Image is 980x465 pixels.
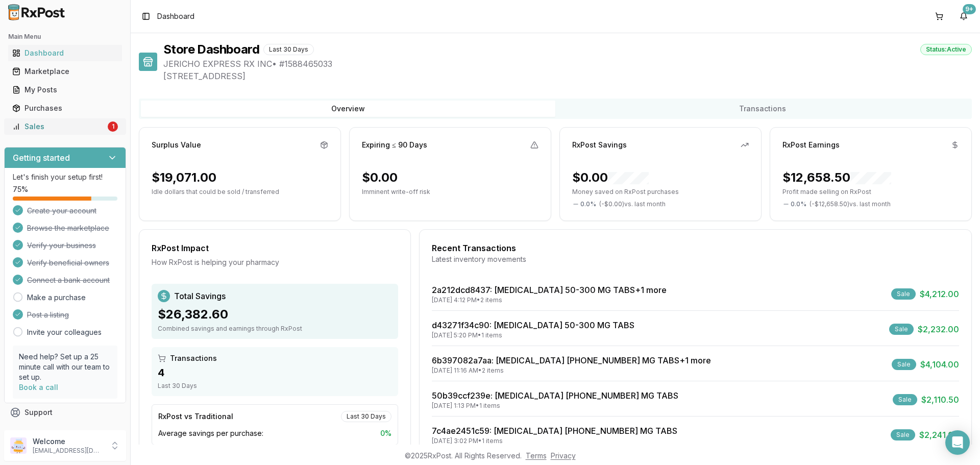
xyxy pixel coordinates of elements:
div: [DATE] 3:02 PM • 1 items [432,437,677,445]
div: Last 30 Days [158,382,392,390]
div: Recent Transactions [432,242,959,254]
div: $19,071.00 [152,169,216,186]
a: Sales1 [8,117,122,136]
div: Purchases [12,103,118,113]
button: Overview [141,101,555,117]
div: RxPost Impact [152,242,398,254]
div: Sale [892,359,916,370]
span: Transactions [170,353,217,363]
button: Sales1 [4,118,126,135]
div: Sales [12,121,106,132]
div: Combined savings and earnings through RxPost [158,325,392,333]
span: 0.0 % [580,200,596,208]
span: $4,104.00 [920,358,959,371]
img: RxPost Logo [4,4,69,20]
div: [DATE] 1:13 PM • 1 items [432,402,678,410]
span: Connect a bank account [27,275,110,285]
button: Transactions [555,101,970,117]
div: 4 [158,365,392,380]
button: Purchases [4,100,126,116]
span: Create your account [27,206,96,216]
span: ( - $12,658.50 ) vs. last month [810,200,891,208]
div: How RxPost is helping your pharmacy [152,257,398,267]
p: Need help? Set up a 25 minute call with our team to set up. [19,352,111,382]
nav: breadcrumb [157,11,194,21]
button: Dashboard [4,45,126,61]
h3: Getting started [13,152,70,164]
h1: Store Dashboard [163,41,259,58]
div: Sale [891,429,915,440]
button: Feedback [4,422,126,440]
span: $2,110.50 [921,394,959,406]
span: $4,212.00 [920,288,959,300]
span: 75 % [13,184,28,194]
span: Dashboard [157,11,194,21]
span: ( - $0.00 ) vs. last month [599,200,666,208]
h2: Main Menu [8,33,122,41]
a: Book a call [19,383,58,391]
div: [DATE] 11:16 AM • 2 items [432,366,711,375]
img: User avatar [10,437,27,454]
div: [DATE] 5:20 PM • 1 items [432,331,634,339]
div: Sale [889,324,914,335]
span: $2,232.00 [918,323,959,335]
span: Verify beneficial owners [27,258,109,268]
div: 9+ [963,4,976,14]
span: Total Savings [174,290,226,302]
div: Status: Active [920,44,972,55]
a: d43271f34c90: [MEDICAL_DATA] 50-300 MG TABS [432,320,634,330]
div: Last 30 Days [341,411,391,422]
a: Purchases [8,99,122,117]
a: 2a212dcd8437: [MEDICAL_DATA] 50-300 MG TABS+1 more [432,285,667,295]
p: Let's finish your setup first! [13,172,117,182]
span: Browse the marketplace [27,223,109,233]
div: [DATE] 4:12 PM • 2 items [432,296,667,304]
p: Welcome [33,436,104,447]
div: $26,382.60 [158,306,392,323]
div: Dashboard [12,48,118,58]
span: 0 % [380,428,391,438]
a: 50b39ccf239e: [MEDICAL_DATA] [PHONE_NUMBER] MG TABS [432,390,678,401]
div: Last 30 Days [263,44,314,55]
button: My Posts [4,82,126,98]
span: 0.0 % [791,200,806,208]
span: Post a listing [27,310,69,320]
div: $0.00 [572,169,649,186]
span: Average savings per purchase: [158,428,263,438]
a: Invite your colleagues [27,327,102,337]
div: Sale [893,394,917,405]
a: Privacy [551,451,576,460]
div: Open Intercom Messenger [945,430,970,455]
a: 7c4ae2451c59: [MEDICAL_DATA] [PHONE_NUMBER] MG TABS [432,426,677,436]
div: Expiring ≤ 90 Days [362,140,427,150]
span: Verify your business [27,240,96,251]
span: JERICHO EXPRESS RX INC • # 1588465033 [163,58,972,70]
span: Feedback [24,426,59,436]
p: Idle dollars that could be sold / transferred [152,188,328,196]
span: [STREET_ADDRESS] [163,70,972,82]
div: Latest inventory movements [432,254,959,264]
a: Make a purchase [27,292,86,303]
a: 6b397082a7aa: [MEDICAL_DATA] [PHONE_NUMBER] MG TABS+1 more [432,355,711,365]
a: Marketplace [8,62,122,81]
p: Money saved on RxPost purchases [572,188,749,196]
a: Terms [526,451,547,460]
p: Profit made selling on RxPost [782,188,959,196]
button: Support [4,403,126,422]
div: RxPost Savings [572,140,627,150]
button: Marketplace [4,63,126,80]
span: $2,241.00 [919,429,959,441]
div: Surplus Value [152,140,201,150]
div: Sale [891,288,916,300]
div: $12,658.50 [782,169,891,186]
p: [EMAIL_ADDRESS][DOMAIN_NAME] [33,447,104,455]
a: My Posts [8,81,122,99]
div: RxPost vs Traditional [158,411,233,422]
p: Imminent write-off risk [362,188,538,196]
button: 9+ [955,8,972,25]
div: 1 [108,121,118,132]
div: RxPost Earnings [782,140,840,150]
a: Dashboard [8,44,122,62]
div: My Posts [12,85,118,95]
div: Marketplace [12,66,118,77]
